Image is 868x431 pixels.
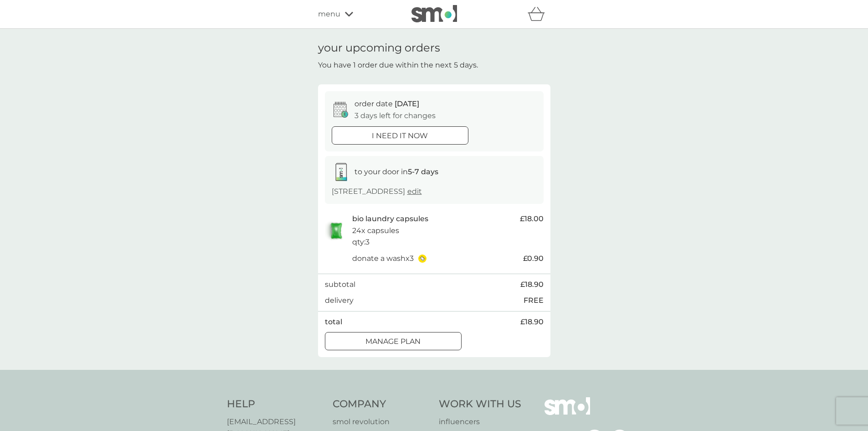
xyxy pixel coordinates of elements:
p: You have 1 order due within the next 5 days. [318,59,478,71]
p: total [325,316,342,328]
button: i need it now [332,126,468,145]
p: i need it now [372,130,428,142]
p: order date [354,98,419,110]
a: smol revolution [333,416,430,428]
a: influencers [439,416,521,428]
p: FREE [524,295,544,306]
span: [DATE] [395,99,419,108]
span: £18.00 [520,213,544,225]
p: Manage plan [365,336,421,348]
button: Manage plan [325,332,462,350]
a: edit [407,187,422,196]
p: delivery [325,295,354,306]
h4: Work With Us [439,397,521,411]
img: smol [411,5,457,22]
div: basket [528,5,550,23]
strong: 5-7 days [408,167,438,176]
p: 24x capsules [352,225,399,237]
p: donate a wash x 3 [352,253,414,265]
p: [STREET_ADDRESS] [332,186,422,197]
span: £0.90 [523,253,544,265]
p: bio laundry capsules [352,213,428,225]
h4: Help [227,397,324,411]
p: 3 days left for changes [354,110,436,122]
img: smol [544,397,590,428]
p: qty : 3 [352,236,370,248]
span: £18.90 [520,279,544,291]
span: to your door in [354,167,438,176]
h4: Company [333,397,430,411]
span: £18.90 [520,316,544,328]
span: menu [318,8,340,20]
h1: your upcoming orders [318,42,440,55]
p: subtotal [325,279,355,291]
